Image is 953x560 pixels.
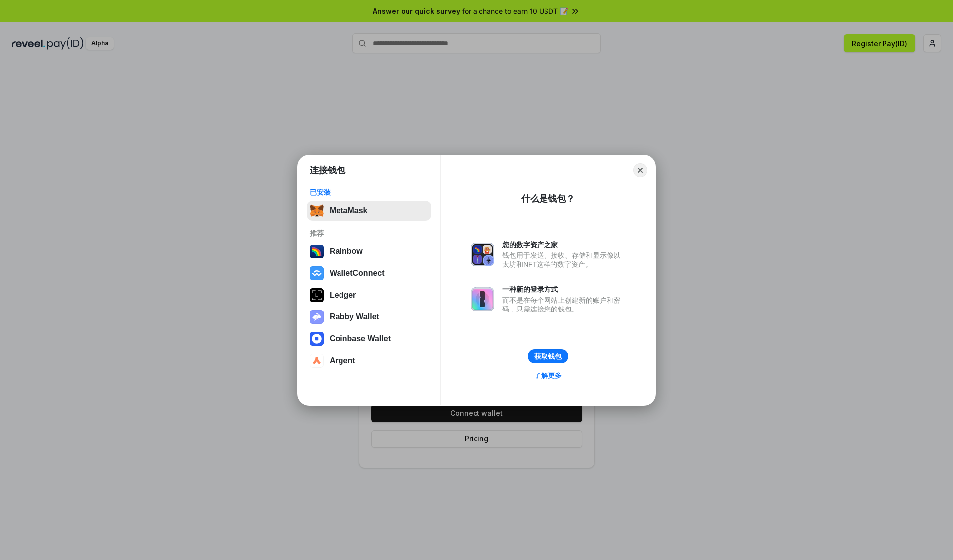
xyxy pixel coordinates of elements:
[310,310,324,324] img: svg+xml,%3Csvg%20xmlns%3D%22http%3A%2F%2Fwww.w3.org%2F2000%2Fsvg%22%20fill%3D%22none%22%20viewBox...
[310,204,324,218] img: svg+xml,%3Csvg%20fill%3D%22none%22%20height%3D%2233%22%20viewBox%3D%220%200%2035%2033%22%20width%...
[330,291,356,300] div: Ledger
[307,242,431,261] button: Rainbow
[502,251,625,269] div: 钱包用于发送、接收、存储和显示像以太坊和NFT这样的数字资产。
[307,307,431,327] button: Rabby Wallet
[330,206,367,215] div: MetaMask
[330,269,385,278] div: WalletConnect
[307,351,431,371] button: Argent
[310,332,324,346] img: svg+xml,%3Csvg%20width%3D%2228%22%20height%3D%2228%22%20viewBox%3D%220%200%2028%2028%22%20fill%3D...
[471,287,494,311] img: svg+xml,%3Csvg%20xmlns%3D%22http%3A%2F%2Fwww.w3.org%2F2000%2Fsvg%22%20fill%3D%22none%22%20viewBox...
[310,188,428,197] div: 已安装
[310,266,324,280] img: svg+xml,%3Csvg%20width%3D%2228%22%20height%3D%2228%22%20viewBox%3D%220%200%2028%2028%22%20fill%3D...
[502,285,625,294] div: 一种新的登录方式
[310,354,324,368] img: svg+xml,%3Csvg%20width%3D%2228%22%20height%3D%2228%22%20viewBox%3D%220%200%2028%2028%22%20fill%3D...
[330,356,355,365] div: Argent
[528,349,568,363] button: 获取钱包
[307,201,431,221] button: MetaMask
[633,163,647,177] button: Close
[310,288,324,302] img: svg+xml,%3Csvg%20xmlns%3D%22http%3A%2F%2Fwww.w3.org%2F2000%2Fsvg%22%20width%3D%2228%22%20height%3...
[534,352,562,361] div: 获取钱包
[310,164,345,176] h1: 连接钱包
[307,263,431,283] button: WalletConnect
[528,369,568,382] a: 了解更多
[307,285,431,305] button: Ledger
[471,243,494,266] img: svg+xml,%3Csvg%20xmlns%3D%22http%3A%2F%2Fwww.w3.org%2F2000%2Fsvg%22%20fill%3D%22none%22%20viewBox...
[330,312,379,321] div: Rabby Wallet
[330,247,363,256] div: Rainbow
[502,296,625,313] div: 而不是在每个网站上创建新的账户和密码，只需连接您的钱包。
[310,229,428,238] div: 推荐
[502,240,625,249] div: 您的数字资产之家
[307,329,431,349] button: Coinbase Wallet
[521,193,575,205] div: 什么是钱包？
[310,245,324,258] img: svg+xml,%3Csvg%20width%3D%22120%22%20height%3D%22120%22%20viewBox%3D%220%200%20120%20120%22%20fil...
[330,334,391,343] div: Coinbase Wallet
[534,371,562,380] div: 了解更多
